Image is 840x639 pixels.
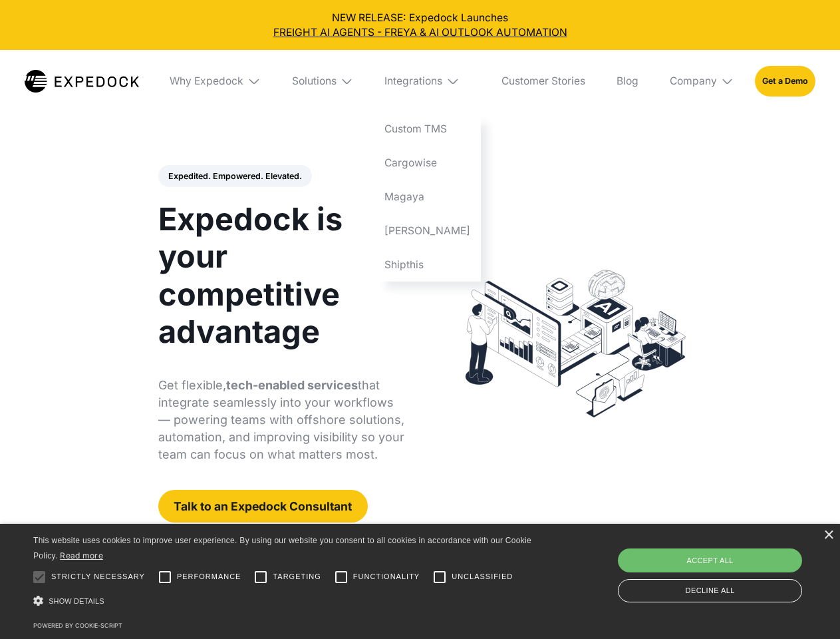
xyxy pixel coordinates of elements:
[60,550,103,560] a: Read more
[11,25,830,40] a: FREIGHT AI AGENTS - FREYA & AI OUTLOOK AUTOMATION
[273,571,321,582] span: Targeting
[606,50,648,112] a: Blog
[292,75,337,88] div: Solutions
[374,248,481,282] a: Shipthis
[659,50,744,112] div: Company
[491,50,595,112] a: Customer Stories
[374,180,481,214] a: Magaya
[281,50,364,112] div: Solutions
[755,66,815,96] a: Get a Demo
[51,571,145,582] span: Strictly necessary
[33,592,536,610] div: Show details
[33,622,122,629] a: Powered by cookie-script
[49,597,104,605] span: Show details
[158,200,405,350] h1: Expedock is your competitive advantage
[353,571,420,582] span: Functionality
[374,146,481,180] a: Cargowise
[374,214,481,248] a: [PERSON_NAME]
[158,490,368,523] a: Talk to an Expedock Consultant
[374,50,481,112] div: Integrations
[11,11,830,40] div: NEW RELEASE: Expedock Launches
[452,571,513,582] span: Unclassified
[33,536,531,560] span: This website uses cookies to improve user experience. By using our website you consent to all coo...
[158,377,405,463] p: Get flexible, that integrate seamlessly into your workflows — powering teams with offshore soluti...
[177,571,241,582] span: Performance
[384,75,442,88] div: Integrations
[226,378,358,392] strong: tech-enabled services
[619,495,840,639] iframe: Chat Widget
[374,112,481,282] nav: Integrations
[160,50,271,112] div: Why Expedock
[670,75,717,88] div: Company
[374,112,481,146] a: Custom TMS
[170,75,243,88] div: Why Expedock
